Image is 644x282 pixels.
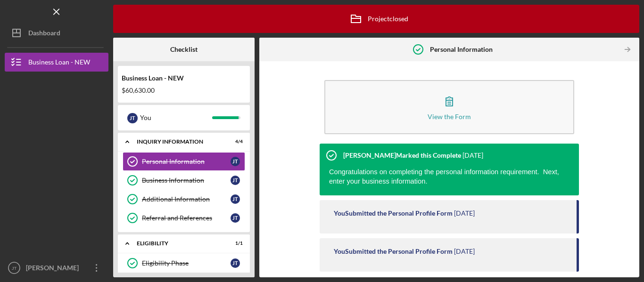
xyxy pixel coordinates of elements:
div: Project closed [344,7,408,31]
div: [PERSON_NAME] Marked this Complete [343,152,461,159]
div: Personal Information [142,158,231,165]
div: You Submitted the Personal Profile Form [334,248,453,255]
b: Personal Information [430,46,493,53]
div: J T [231,194,240,204]
div: Business Information [142,177,231,184]
div: 4 / 4 [226,139,243,145]
div: You [140,110,212,126]
button: JT[PERSON_NAME] [5,258,108,277]
a: Eligibility PhaseJT [123,254,245,273]
button: Dashboard [5,24,108,42]
div: Business Loan - NEW [122,74,246,82]
button: View the Form [324,80,574,134]
div: View the Form [428,113,471,120]
div: Eligibility Phase [142,259,231,267]
time: 2025-04-17 18:01 [462,152,483,159]
a: Business InformationJT [123,171,245,190]
div: You Submitted the Personal Profile Form [334,209,453,217]
div: J T [231,157,240,166]
div: Business Loan - NEW [28,53,90,74]
a: Personal InformationJT [123,152,245,171]
div: J T [231,213,240,223]
div: ELIGIBILITY [137,241,219,246]
div: [PERSON_NAME] [24,258,85,280]
a: Referral and ReferencesJT [123,209,245,227]
div: $60,630.00 [122,87,246,94]
time: 2025-04-08 19:43 [454,209,475,217]
button: Business Loan - NEW [5,53,108,72]
div: Additional Information [142,195,231,203]
div: Dashboard [28,24,60,45]
div: INQUIRY INFORMATION [137,139,219,145]
text: JT [12,266,17,271]
div: Referral and References [142,214,231,222]
div: J T [231,258,240,268]
time: 2025-04-08 19:37 [454,248,475,255]
span: Congratulations on completing the personal information requirement. Next, enter your business inf... [329,168,559,185]
b: Checklist [170,46,198,53]
div: 1 / 1 [226,241,243,246]
a: Additional InformationJT [123,190,245,209]
div: J T [231,176,240,185]
div: J T [127,113,138,123]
